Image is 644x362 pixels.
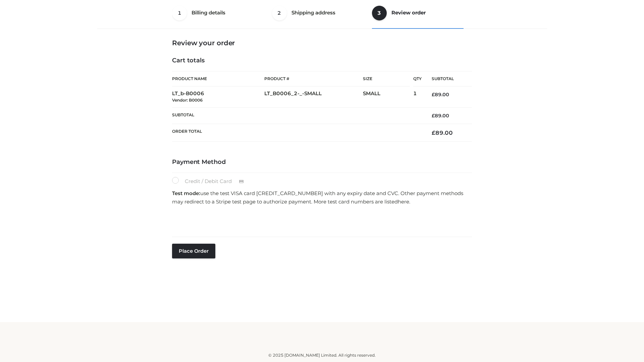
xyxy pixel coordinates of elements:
h3: Review your order [172,39,472,47]
th: Size [363,71,410,86]
td: LT_b-B0006 [172,86,264,108]
th: Product # [264,71,363,86]
th: Qty [413,71,422,86]
span: £ [432,113,435,119]
h4: Cart totals [172,57,472,64]
div: © 2025 [DOMAIN_NAME] Limited. All rights reserved. [100,352,544,359]
td: SMALL [363,86,413,108]
bdi: 89.00 [432,129,453,136]
span: £ [432,129,435,136]
td: 1 [413,86,422,108]
h4: Payment Method [172,159,472,166]
a: here [398,198,409,205]
small: Vendor: B0006 [172,98,203,103]
span: £ [432,92,435,98]
th: Order Total [172,124,422,142]
p: use the test VISA card [CREDIT_CARD_NUMBER] with any expiry date and CVC. Other payment methods m... [172,189,472,206]
bdi: 89.00 [432,113,449,119]
th: Subtotal [422,71,472,86]
label: Credit / Debit Card [172,177,251,186]
strong: Test mode: [172,190,200,196]
bdi: 89.00 [432,92,449,98]
img: Credit / Debit Card [235,178,248,186]
td: LT_B0006_2-_-SMALL [264,86,363,108]
th: Subtotal [172,107,422,124]
iframe: Secure payment input frame [171,208,471,233]
button: Place order [172,244,215,258]
th: Product Name [172,71,264,86]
